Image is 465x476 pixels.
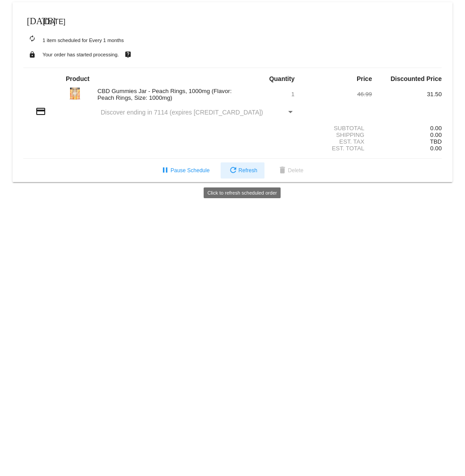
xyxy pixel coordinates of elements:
[27,49,38,60] mat-icon: lock
[302,145,372,152] div: Est. Total
[277,167,303,174] span: Delete
[66,85,84,102] img: Peach-Rings-1000.jpg
[430,132,442,138] span: 0.00
[302,125,372,132] div: Subtotal
[372,125,442,132] div: 0.00
[228,166,239,176] mat-icon: refresh
[221,162,264,178] button: Refresh
[302,138,372,145] div: Est. Tax
[23,38,124,43] small: 1 item scheduled for Every 1 months
[430,145,442,152] span: 0.00
[357,75,372,82] strong: Price
[66,75,90,82] strong: Product
[430,138,442,145] span: TBD
[277,166,288,176] mat-icon: delete
[228,167,257,174] span: Refresh
[160,167,209,174] span: Pause Schedule
[101,109,263,116] span: Discover ending in 7114 (expires [CREDIT_CARD_DATA])
[372,91,442,98] div: 31.50
[269,75,294,82] strong: Quantity
[43,52,119,57] small: Your order has started processing.
[35,106,46,117] mat-icon: credit_card
[160,166,171,176] mat-icon: pause
[270,162,311,178] button: Delete
[93,88,233,101] div: CBD Gummies Jar - Peach Rings, 1000mg (Flavor: Peach Rings, Size: 1000mg)
[27,15,38,25] mat-icon: [DATE]
[101,109,294,116] mat-select: Payment Method
[27,34,38,44] mat-icon: autorenew
[291,91,294,98] span: 1
[153,162,217,178] button: Pause Schedule
[302,132,372,138] div: Shipping
[302,91,372,98] div: 46.99
[123,49,133,60] mat-icon: live_help
[391,75,442,82] strong: Discounted Price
